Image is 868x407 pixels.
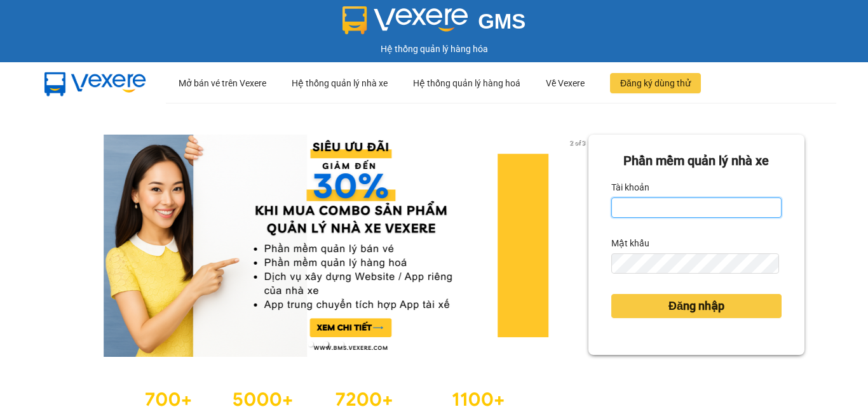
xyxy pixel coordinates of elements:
[668,297,724,315] span: Đăng nhập
[3,42,865,56] div: Hệ thống quản lý hàng hóa
[610,73,701,93] button: Đăng ký dùng thử
[611,177,649,197] label: Tài khoản
[546,63,585,103] div: Về Vexere
[611,294,782,318] button: Đăng nhập
[478,10,526,33] span: GMS
[339,342,344,347] li: slide item 3
[611,151,782,171] div: Phần mềm quản lý nhà xe
[308,342,313,347] li: slide item 1
[179,63,266,103] div: Mở bán vé trên Vexere
[292,63,388,103] div: Hệ thống quản lý nhà xe
[620,76,691,90] span: Đăng ký dùng thử
[342,6,468,34] img: logo 2
[413,63,520,103] div: Hệ thống quản lý hàng hoá
[323,342,329,347] li: slide item 2
[571,135,588,357] button: next slide / item
[611,233,649,253] label: Mật khẩu
[566,135,588,151] p: 2 of 3
[32,62,159,104] img: mbUUG5Q.png
[611,253,779,274] input: Mật khẩu
[64,135,81,357] button: previous slide / item
[342,19,526,29] a: GMS
[611,197,782,218] input: Tài khoản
